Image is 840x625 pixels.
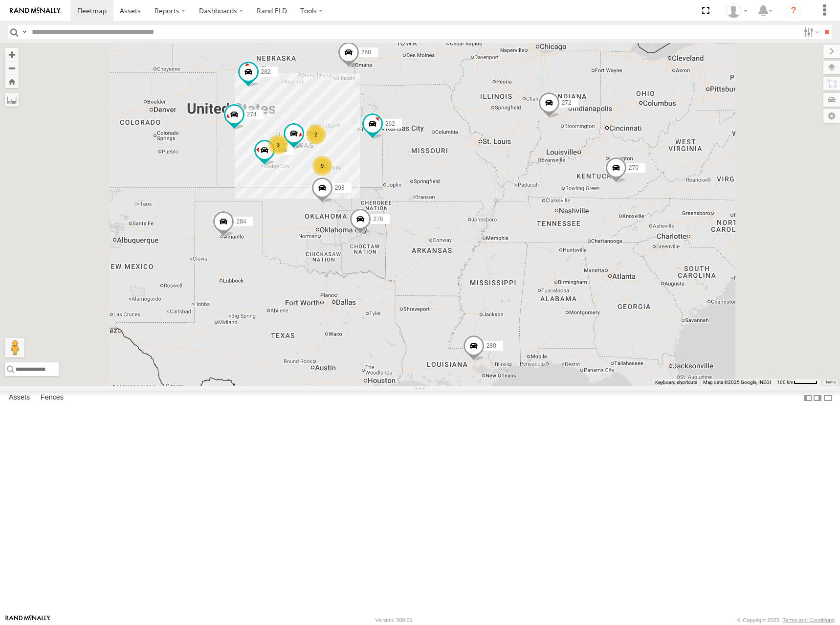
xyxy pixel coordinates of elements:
[5,75,19,88] button: Zoom Home
[825,380,836,384] a: Terms (opens in new tab)
[261,68,271,75] span: 282
[335,184,345,191] span: 298
[5,93,19,107] label: Measure
[5,48,19,61] button: Zoom in
[36,391,68,405] label: Fences
[5,338,24,357] button: Drag Pegman onto the map to open Street View
[655,379,697,386] button: Keyboard shortcuts
[800,25,821,39] label: Search Filter Options
[823,391,833,405] label: Hide Summary Table
[803,391,813,405] label: Dock Summary Table to the Left
[306,125,326,144] div: 2
[783,617,835,623] a: Terms and Conditions
[737,617,835,623] div: © Copyright 2025 -
[10,7,61,14] img: rand-logo.svg
[376,617,413,623] div: Version: 308.01
[823,109,840,123] label: Map Settings
[385,120,395,127] span: 262
[268,135,288,155] div: 3
[723,3,751,18] div: Shane Miller
[562,99,572,106] span: 272
[486,342,496,349] span: 280
[777,379,794,385] span: 100 km
[361,49,371,56] span: 260
[312,156,332,176] div: 9
[4,391,35,405] label: Assets
[5,615,50,625] a: Visit our Website
[703,379,771,385] span: Map data ©2025 Google, INEGI
[629,164,639,171] span: 270
[786,3,801,19] i: ?
[5,61,19,75] button: Zoom out
[247,111,257,117] span: 274
[236,218,246,225] span: 284
[813,391,822,405] label: Dock Summary Table to the Right
[373,216,383,223] span: 278
[774,379,820,386] button: Map Scale: 100 km per 45 pixels
[21,25,28,39] label: Search Query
